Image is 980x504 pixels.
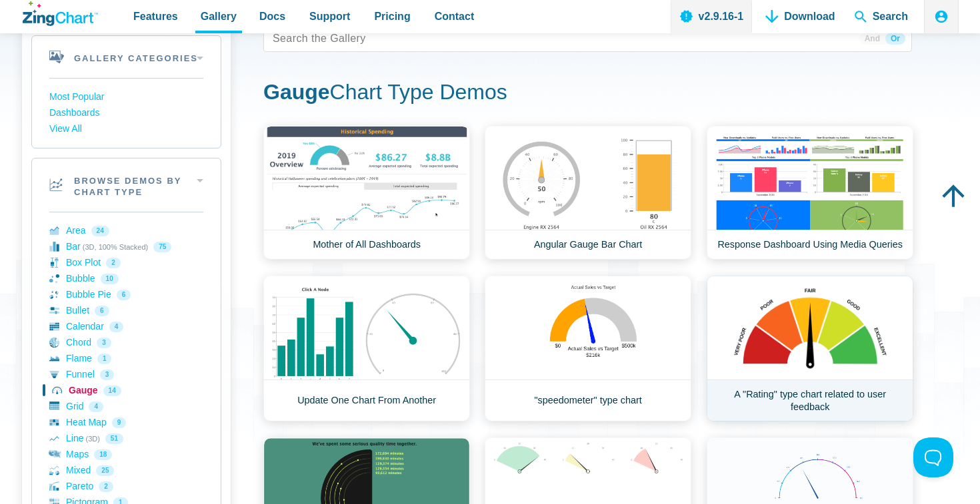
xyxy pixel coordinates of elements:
span: Support [309,7,350,25]
span: Docs [259,7,285,25]
span: Pricing [374,7,410,25]
a: Mother of All Dashboards [263,126,470,260]
a: Dashboards [49,105,203,121]
h1: Chart Type Demos [263,79,912,109]
span: Contact [435,7,475,25]
span: Or [885,33,905,45]
a: A "Rating" type chart related to user feedback [707,276,913,421]
span: Gallery [201,7,237,25]
a: Response Dashboard Using Media Queries [707,126,913,260]
a: ZingChart Logo. Click to return to the homepage [23,1,98,26]
span: Features [133,7,178,25]
a: Most Popular [49,89,203,105]
strong: Gauge [263,80,330,104]
h2: Browse Demos By Chart Type [32,158,221,212]
a: Update One Chart From Another [263,276,470,421]
a: "speedometer" type chart [485,276,691,421]
iframe: Toggle Customer Support [913,437,953,477]
h2: Gallery Categories [32,36,221,78]
span: And [859,33,885,45]
a: Angular Gauge Bar Chart [485,126,691,260]
a: View All [49,121,203,137]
